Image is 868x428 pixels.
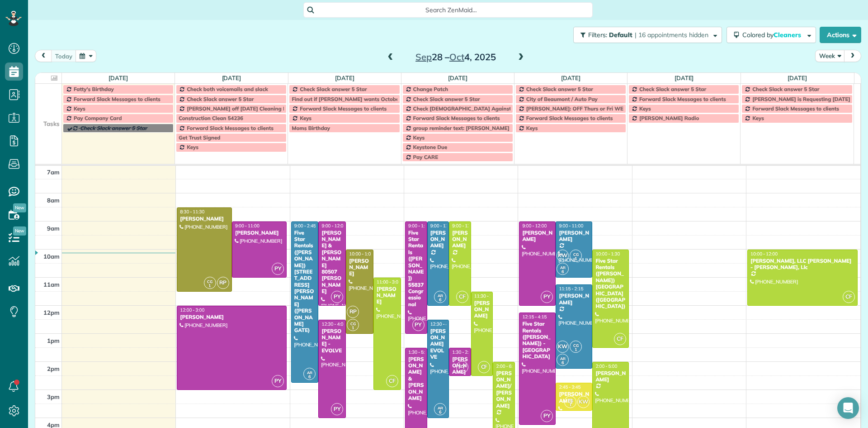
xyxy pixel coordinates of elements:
[639,105,651,112] span: Keys
[13,203,26,212] span: New
[573,252,579,257] span: CG
[413,105,544,112] span: Check [DEMOGRAPHIC_DATA] Against Spreadsheet
[526,86,593,92] span: Check Slack answer 5 Star
[675,74,694,82] a: [DATE]
[573,27,722,43] button: Filters: Default | 16 appointments hidden
[558,391,590,404] div: [PERSON_NAME]
[569,27,722,43] a: Filters: Default | 16 appointments hidden
[187,105,311,112] span: [PERSON_NAME] off [DATE] Cleaning Restaurant
[47,337,60,344] span: 1pm
[750,251,778,257] span: 10:00 - 12:00
[179,314,284,320] div: [PERSON_NAME]
[235,223,259,229] span: 9:00 - 11:00
[412,319,425,331] span: PY
[108,74,128,82] a: [DATE]
[272,263,284,275] span: PY
[752,86,819,92] span: Check Slack answer 5 Star
[456,361,468,373] span: PY
[522,223,547,229] span: 9:00 - 12:00
[222,74,241,82] a: [DATE]
[541,410,553,422] span: PY
[292,125,330,131] span: Moms Birthday
[349,258,371,277] div: [PERSON_NAME]
[294,223,316,229] span: 9:00 - 2:45
[272,375,284,387] span: PY
[321,328,343,354] div: [PERSON_NAME] - EVOLVE
[335,74,354,82] a: [DATE]
[292,96,431,102] span: Find out if [PERSON_NAME] wants October she cancels
[347,306,359,318] span: RP
[456,291,468,303] span: CF
[47,168,60,176] span: 7am
[204,282,216,290] small: 1
[321,321,346,327] span: 12:30 - 4:00
[568,398,573,403] span: CG
[74,115,122,121] span: Pay Company Card
[815,50,845,62] button: Week
[478,361,490,373] span: CF
[557,359,568,367] small: 6
[179,115,243,121] span: Construction Clean 54236
[307,370,312,375] span: AR
[408,356,425,402] div: [PERSON_NAME] & [PERSON_NAME]
[752,105,839,112] span: Forward Slack Messages to clients
[415,51,432,63] span: Sep
[452,349,474,355] span: 1:30 - 2:30
[321,230,343,295] div: [PERSON_NAME] & [PERSON_NAME] 80507 [PERSON_NAME]
[408,223,430,229] span: 9:00 - 1:00
[13,226,26,236] span: New
[526,96,598,102] span: City of Beaumont / Auto Pay
[347,324,359,332] small: 1
[557,250,569,262] span: KW
[522,230,553,243] div: [PERSON_NAME]
[561,74,580,82] a: [DATE]
[180,209,204,215] span: 8:30 - 11:30
[413,154,438,160] span: Pay CARE
[321,223,346,229] span: 9:00 - 12:00
[438,293,443,298] span: AR
[80,125,147,131] span: Check Slack answer 5 Star
[399,52,512,62] h2: 28 – 4, 2025
[386,375,398,387] span: CF
[639,96,726,102] span: Forward Slack Messages to clients
[595,258,626,310] div: Five Star Rentals ([PERSON_NAME]) [GEOGRAPHIC_DATA] ([GEOGRAPHIC_DATA])
[43,253,60,260] span: 10am
[526,105,636,112] span: [PERSON_NAME]: OFF Thurs or Fri WEEKLY
[179,134,220,141] span: Get Trust Signed
[35,50,52,62] button: prev
[595,363,617,369] span: 2:00 - 5:00
[187,86,268,92] span: Check both voicemails and slack
[742,31,804,39] span: Colored by
[300,86,367,92] span: Check Slack answer 5 Star
[413,115,500,121] span: Forward Slack Messages to clients
[448,74,467,82] a: [DATE]
[522,321,553,360] div: Five Star Rentals ([PERSON_NAME]) - [GEOGRAPHIC_DATA]
[452,356,468,402] div: [PERSON_NAME] & [PERSON_NAME]
[300,105,387,112] span: Forward Slack Messages to clients
[413,125,509,131] span: group reminder text: [PERSON_NAME]
[331,291,343,303] span: PY
[430,328,447,361] div: [PERSON_NAME] EVOLVE
[526,115,613,121] span: Forward Slack Messages to clients
[413,134,425,141] span: Keys
[573,343,579,348] span: CG
[635,31,708,39] span: | 16 appointments hidden
[558,293,590,306] div: [PERSON_NAME]
[558,230,590,243] div: [PERSON_NAME]
[595,251,620,257] span: 10:00 - 1:30
[413,96,480,102] span: Check Slack answer 5 Star
[377,279,401,285] span: 11:00 - 3:00
[430,230,447,249] div: [PERSON_NAME]
[639,115,699,121] span: [PERSON_NAME] Radio
[495,370,512,409] div: [PERSON_NAME]/ [PERSON_NAME]
[350,321,356,326] span: CG
[474,293,499,299] span: 11:30 - 2:30
[349,251,373,257] span: 10:00 - 1:00
[844,50,861,62] button: next
[522,314,547,320] span: 12:15 - 4:15
[557,268,568,276] small: 6
[557,341,569,353] span: KW
[47,393,60,400] span: 3pm
[559,223,583,229] span: 9:00 - 11:00
[774,31,802,39] span: Cleaners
